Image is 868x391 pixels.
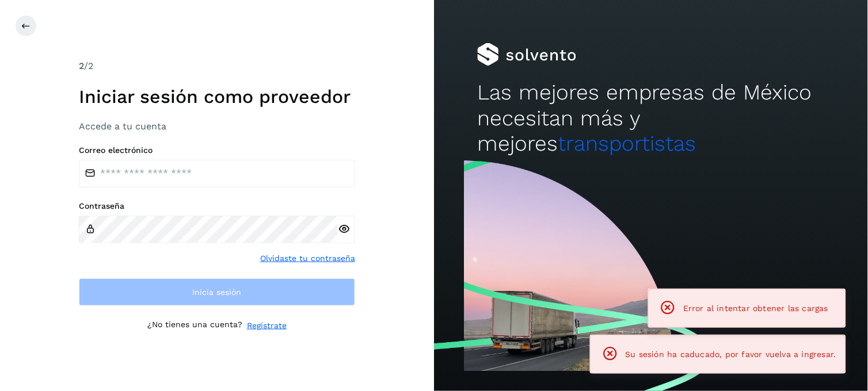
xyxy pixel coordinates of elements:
[247,320,287,332] a: Regístrate
[626,350,836,359] span: Su sesión ha caducado, por favor vuelva a ingresar.
[79,201,355,211] label: Contraseña
[79,278,355,306] button: Inicia sesión
[79,145,355,155] label: Correo electrónico
[79,121,355,132] h3: Accede a tu cuenta
[683,304,828,313] span: Error al intentar obtener las cargas
[260,252,355,264] a: Olvidaste tu contraseña
[193,288,242,296] span: Inicia sesión
[477,80,824,156] h2: Las mejores empresas de México necesitan más y mejores
[558,131,696,156] span: transportistas
[147,320,242,332] p: ¿No tienes una cuenta?
[79,60,84,71] span: 2
[79,86,355,108] h1: Iniciar sesión como proveedor
[79,59,355,73] div: /2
